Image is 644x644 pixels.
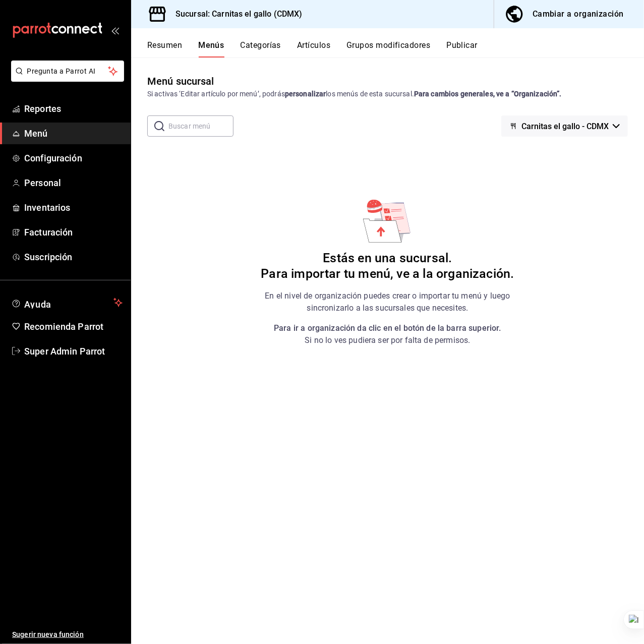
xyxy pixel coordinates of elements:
[285,90,326,98] strong: personalizar
[27,66,108,77] span: Pregunta a Parrot AI
[147,40,182,57] button: Resumen
[414,90,562,98] strong: Para cambios generales, ve a “Organización”.
[446,40,478,57] button: Publicar
[24,127,123,140] span: Menú
[198,40,224,57] button: Menús
[261,251,514,282] h6: Estás en una sucursal. Para importar tu menú, ve a la organización.
[261,290,515,314] p: En el nivel de organización puedes crear o importar tu menú y luego sincronizarlo a las sucursale...
[24,297,109,309] span: Ayuda
[12,629,123,640] span: Sugerir nueva función
[111,26,119,34] button: open_drawer_menu
[274,322,501,346] p: Si no lo ves pudiera ser por falta de permisos.
[167,8,302,20] h3: Sucursal: Carnitas el gallo (CDMX)
[297,40,330,57] button: Artículos
[274,323,501,333] strong: Para ir a organización da clic en el botón de la barra superior.
[241,40,281,57] button: Categorías
[24,225,123,239] span: Facturación
[147,74,214,89] div: Menú sucursal
[533,7,624,21] div: Cambiar a organización
[24,320,123,333] span: Recomienda Parrot
[24,102,123,115] span: Reportes
[346,40,430,57] button: Grupos modificadores
[24,176,123,190] span: Personal
[168,116,233,136] input: Buscar menú
[147,89,628,99] div: Si activas ‘Editar artículo por menú’, podrás los menús de esta sucursal.
[11,61,124,82] button: Pregunta a Parrot AI
[147,40,644,57] div: navigation tabs
[24,201,123,214] span: Inventarios
[24,151,123,165] span: Configuración
[24,344,123,358] span: Super Admin Parrot
[521,122,609,131] span: Carnitas el gallo - CDMX
[501,115,628,137] button: Carnitas el gallo - CDMX
[24,250,123,264] span: Suscripción
[7,73,124,84] a: Pregunta a Parrot AI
